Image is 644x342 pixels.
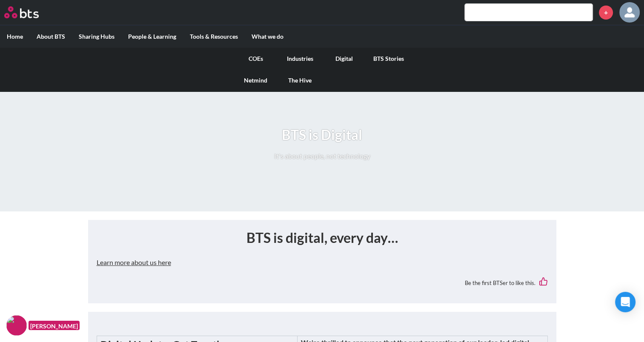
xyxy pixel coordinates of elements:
[6,315,27,336] img: F
[97,271,548,294] div: Be the first BTSer to like this.
[121,26,183,48] label: People & Learning
[615,292,635,312] div: Open Intercom Messenger
[97,254,171,271] button: Learn more about us here
[274,151,370,161] p: It's about people, not technology
[245,26,290,48] label: What we do
[274,125,370,145] h1: BTS is Digital
[4,6,39,18] img: BTS Logo
[72,26,121,48] label: Sharing Hubs
[29,321,80,331] figcaption: [PERSON_NAME]
[4,6,54,18] a: Go home
[619,2,640,23] a: Profile
[97,228,548,248] h1: BTS is digital, every day…
[599,6,613,20] a: +
[183,26,245,48] label: Tools & Resources
[30,26,72,48] label: About BTS
[619,2,640,23] img: Thanatchaporn Chantapisit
